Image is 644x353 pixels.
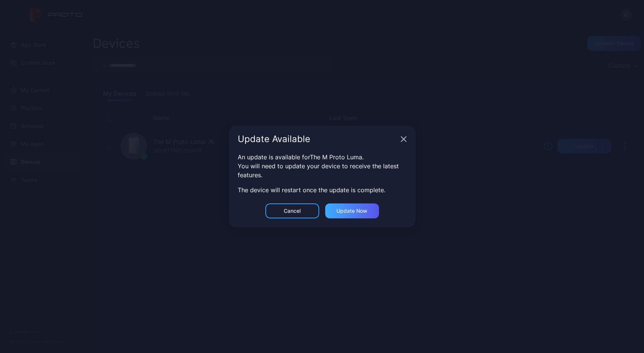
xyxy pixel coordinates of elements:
div: You will need to update your device to receive the latest features. [238,162,407,179]
div: Update Available [238,135,398,144]
button: Cancel [265,203,319,218]
div: The device will restart once the update is complete. [238,185,407,194]
div: Cancel [284,208,301,214]
button: Update now [325,203,379,218]
div: An update is available for The M Proto Luma . [238,153,407,162]
div: Update now [336,208,367,214]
